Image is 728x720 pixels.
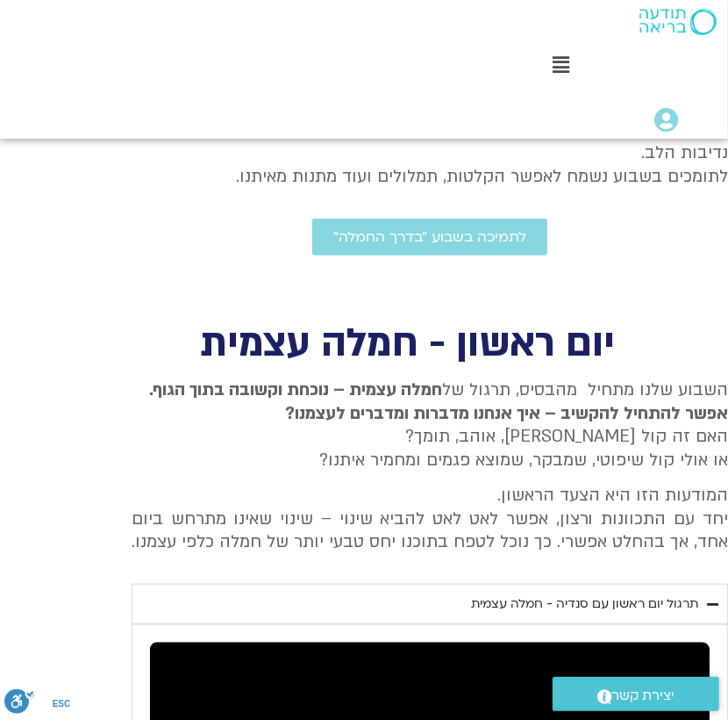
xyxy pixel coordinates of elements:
a: לתמיכה בשבוע ״בדרך החמלה״ [312,219,547,256]
h2: יום ראשון - חמלה עצמית [132,326,684,362]
summary: תרגול יום ראשון עם סנדיה - חמלה עצמית [132,584,728,624]
strong: חמלה עצמית – נוכחת וקשובה בתוך הגוף. אפשר להתחיל להקשיב – איך אנחנו מדברות ומדברים לעצמנו? [149,378,728,424]
a: יצירת קשר [553,677,719,711]
span: יצירת קשר [612,684,675,708]
img: תודעה בריאה [639,9,717,35]
p: השבוע פתוח ללא עלות ובאהבה. ובו בעת יש לנו הרבה הוצאות, ונודה מאוד על תמיכה בשבוע הזה שתעזור לנו ... [132,96,728,189]
div: תרגול יום ראשון עם סנדיה - חמלה עצמית [471,594,698,615]
span: לתמיכה בשבוע ״בדרך החמלה״ [333,229,526,245]
p: השבוע שלנו מתחיל מהבסיס, תרגול של האם זה קול [PERSON_NAME], אוהב, תומך? או אולי קול שיפוטי, שמבקר... [132,378,728,472]
p: המודעות הזו היא הצעד הראשון. יחד עם התכוונות ורצון, אפשר לאט לאט להביא שינוי – שינוי שאינו מתרחש ... [132,484,728,553]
